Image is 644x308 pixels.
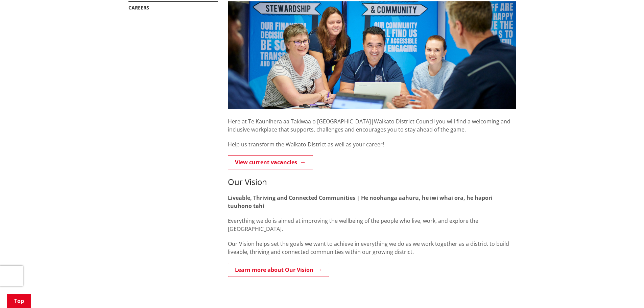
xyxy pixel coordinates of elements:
p: Here at Te Kaunihera aa Takiwaa o [GEOGRAPHIC_DATA]|Waikato District Council you will find a welc... [228,109,516,134]
p: Help us transform the Waikato District as well as your career! [228,140,516,148]
iframe: Messenger Launcher [613,280,637,304]
strong: Liveable, Thriving and Connected Communities | He noohanga aahuru, he iwi whai ora, he hapori tuu... [228,194,493,210]
a: Top [7,294,31,308]
h3: Our Vision [228,177,516,187]
a: View current vacancies [228,155,313,169]
img: Ngaaruawaahia staff discussing planning [228,1,516,109]
p: Our Vision helps set the goals we want to achieve in everything we do as we work together as a di... [228,240,516,256]
a: Careers [128,4,149,11]
a: Learn more about Our Vision [228,263,329,277]
p: Everything we do is aimed at improving the wellbeing of the people who live, work, and explore th... [228,217,516,233]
